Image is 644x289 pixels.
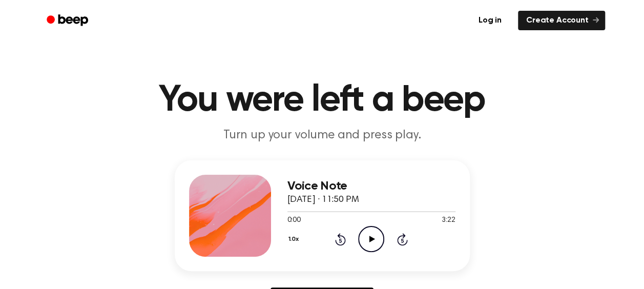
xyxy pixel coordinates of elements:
[60,82,585,119] h1: You were left a beep
[518,11,605,30] a: Create Account
[442,215,455,226] span: 3:22
[126,127,519,144] p: Turn up your volume and press play.
[287,231,303,248] button: 1.0x
[287,179,455,193] h3: Voice Note
[287,215,301,226] span: 0:00
[287,195,359,204] span: [DATE] · 11:50 PM
[39,11,97,31] a: Beep
[468,9,512,32] a: Log in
